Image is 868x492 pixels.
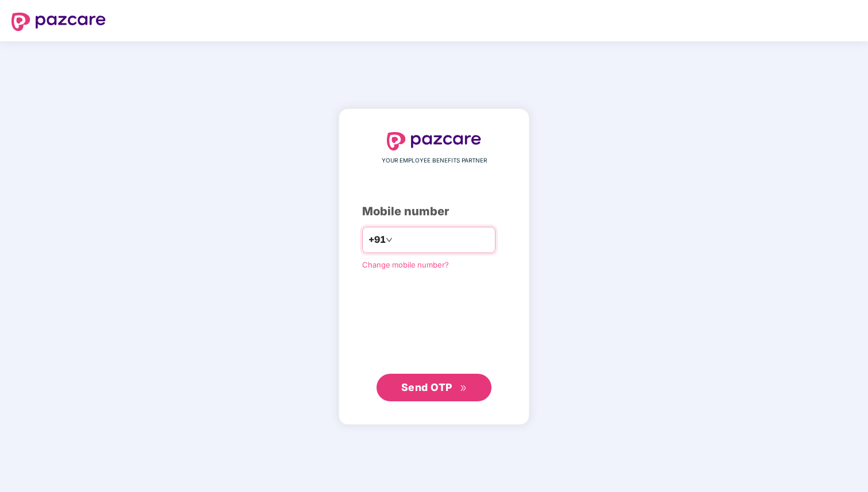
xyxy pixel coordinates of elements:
[386,237,393,243] span: down
[362,260,449,269] a: Change mobile number?
[362,203,506,220] div: Mobile number
[377,374,491,401] button: Send OTPdouble-right
[368,233,386,247] span: +91
[11,13,106,31] img: logo
[401,381,452,393] span: Send OTP
[460,385,467,392] span: double-right
[382,156,487,165] span: YOUR EMPLOYEE BENEFITS PARTNER
[387,132,481,150] img: logo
